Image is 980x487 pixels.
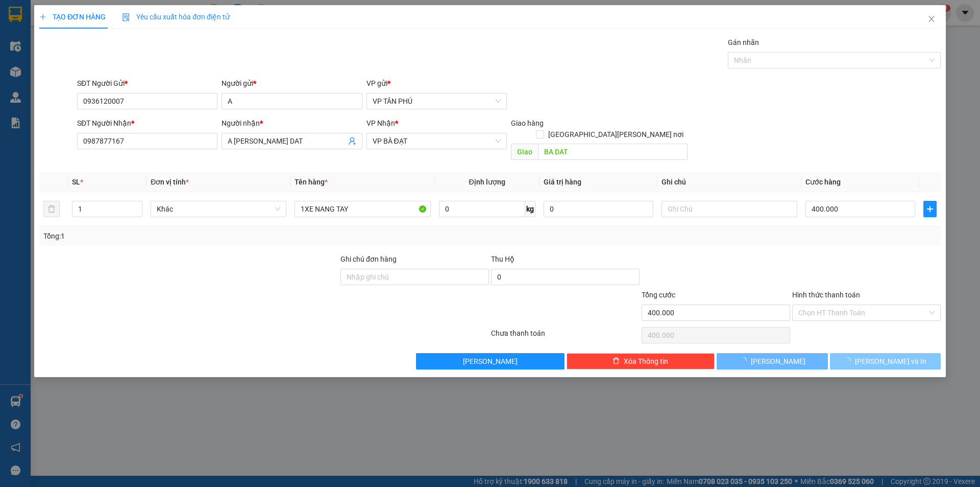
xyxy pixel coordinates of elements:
span: Cước hàng [805,178,841,186]
li: SL: [107,41,181,61]
div: VP gửi [366,78,507,89]
span: Giá trị hàng [544,178,581,186]
span: user-add [348,137,356,145]
button: [PERSON_NAME] [416,353,565,369]
th: Ghi chú [657,172,801,192]
li: Ng/nhận: [3,71,77,90]
button: [PERSON_NAME] [717,353,827,369]
span: VP TÂN PHÚ [373,94,501,109]
button: [PERSON_NAME] và In [830,353,941,369]
span: VP Nhận [366,119,395,127]
span: Khác [157,201,280,217]
button: delete [43,201,60,217]
span: plus [39,13,46,20]
b: Công ty TNHH MTV DV-VT [PERSON_NAME] [3,5,80,49]
div: SĐT Người Gửi [77,78,217,89]
span: Tên hàng [295,178,328,186]
input: Ghi chú đơn hàng [340,269,489,285]
span: close [927,15,936,23]
button: Close [917,5,946,34]
span: [PERSON_NAME] [463,356,518,367]
span: [PERSON_NAME] và In [855,356,926,367]
span: kg [525,201,535,217]
span: Thu Hộ [491,255,514,263]
b: VP BÌNH THẠNH [141,5,233,19]
li: CC [107,61,181,80]
button: deleteXóa Thông tin [567,353,715,369]
div: Chưa thanh toán [490,328,641,345]
input: Dọc đường [538,144,688,160]
span: : [140,66,181,76]
li: Tên hàng: [107,22,181,42]
span: Yêu cầu xuất hóa đơn điện tử [122,13,230,21]
li: VP Gửi: [3,51,77,71]
div: Người gửi [222,78,362,89]
span: [GEOGRAPHIC_DATA][PERSON_NAME] nơi [544,129,688,140]
span: Định lượng [469,178,505,186]
li: VP Nhận: [107,3,181,22]
input: VD: Bàn, Ghế [295,201,430,217]
img: icon [122,13,130,21]
span: [PERSON_NAME] [751,356,805,367]
span: loading [740,357,751,364]
span: loading [844,357,855,364]
span: Giao [511,144,538,160]
div: Người nhận [222,118,362,129]
span: Đơn vị tính [151,178,189,186]
input: 0 [544,201,653,217]
b: 50.000 [142,63,181,77]
span: Xóa Thông tin [624,356,668,367]
b: 1 CUC DEN [143,25,205,39]
span: SL [72,178,80,186]
span: TẠO ĐƠN HÀNG [39,13,106,21]
div: Tổng: 1 [43,230,378,242]
div: SĐT Người Nhận [77,118,217,129]
button: plus [923,201,937,217]
label: Hình thức thanh toán [792,291,860,299]
b: VP TÂN PHÚ [30,53,100,67]
label: Ghi chú đơn hàng [340,255,397,263]
span: delete [612,357,620,365]
span: VP BÀ ĐẠT [373,133,501,149]
span: plus [924,205,936,213]
span: Giao hàng [511,119,544,127]
label: Gán nhãn [728,38,759,47]
span: Tổng cước [642,291,675,299]
b: PHUONG VIET TRUNG MB [38,73,181,87]
input: Ghi Chú [661,201,797,217]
